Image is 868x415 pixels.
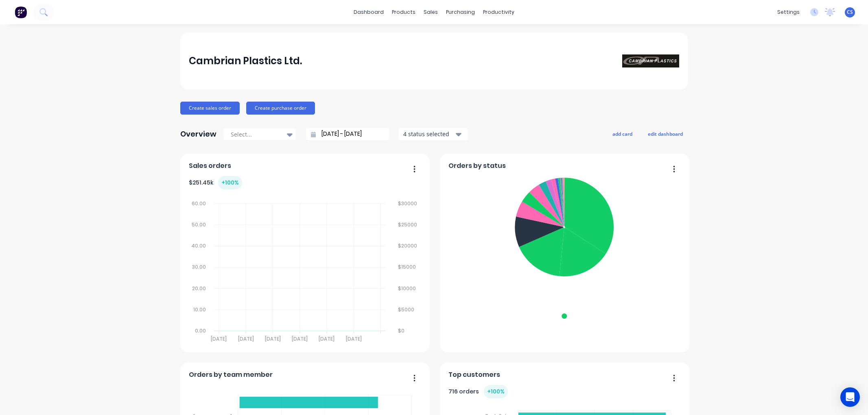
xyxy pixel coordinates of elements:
div: + 100 % [484,385,508,398]
div: 4 status selected [403,130,455,138]
tspan: 30.00 [192,264,206,271]
tspan: 20.00 [192,285,206,292]
div: purchasing [442,6,479,18]
tspan: [DATE] [211,335,227,342]
button: add card [607,128,638,139]
span: CS [847,9,853,16]
tspan: $0 [398,327,405,334]
tspan: $5000 [398,306,415,313]
div: $ 251.45k [189,176,242,189]
tspan: 0.00 [195,327,206,334]
span: Top customers [448,370,500,380]
button: Create purchase order [246,102,315,115]
img: Factory [15,6,27,18]
button: Create sales order [180,102,240,115]
button: edit dashboard [643,128,688,139]
tspan: [DATE] [346,335,362,342]
tspan: [DATE] [319,335,335,342]
tspan: $25000 [398,221,418,228]
tspan: $30000 [398,200,418,207]
tspan: $10000 [398,285,416,292]
div: 716 orders [448,385,508,398]
tspan: 50.00 [192,221,206,228]
span: Sales orders [189,161,231,171]
div: Overview [180,126,216,142]
div: Open Intercom Messenger [840,387,860,407]
tspan: 10.00 [193,306,206,313]
div: productivity [479,6,518,18]
tspan: 40.00 [191,242,206,249]
img: Cambrian Plastics Ltd. [622,54,679,67]
a: dashboard [350,6,388,18]
div: products [388,6,420,18]
span: Orders by team member [189,370,273,380]
tspan: [DATE] [265,335,281,342]
span: Orders by status [448,161,506,171]
tspan: 60.00 [192,200,206,207]
tspan: [DATE] [238,335,254,342]
div: settings [773,6,804,18]
div: sales [420,6,442,18]
tspan: $20000 [398,242,418,249]
button: 4 status selected [399,128,468,140]
div: Cambrian Plastics Ltd. [189,53,302,69]
tspan: [DATE] [292,335,308,342]
tspan: $15000 [398,264,416,271]
div: + 100 % [218,176,242,189]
